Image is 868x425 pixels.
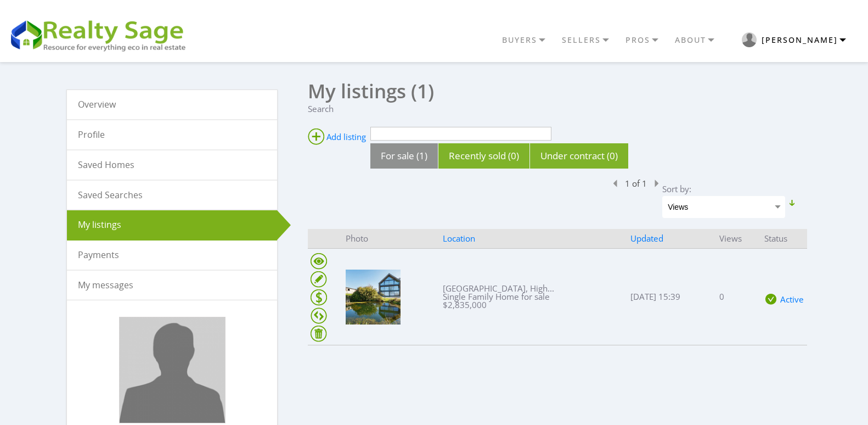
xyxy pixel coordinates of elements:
[728,27,860,53] button: RS user logo [PERSON_NAME]
[311,288,327,306] a: Paid services
[717,229,762,249] th: Views
[67,271,277,300] a: My messages
[499,31,559,49] a: BUYERS
[67,120,277,149] a: Profile
[308,127,370,147] a: Add listing
[311,306,327,324] a: Deactivate Score
[443,232,475,245] a: Location
[628,249,717,345] td: [DATE] 15:39
[625,180,647,187] ins: 1 of 1
[67,181,277,210] a: Saved Searches
[443,299,487,310] span: $2,835,000
[717,249,762,345] td: 0
[343,229,440,249] th: Photo
[67,241,277,270] a: Payments
[672,31,728,49] a: ABOUT
[326,131,366,142] span: Add listing
[630,232,663,245] a: Updated
[311,324,327,342] a: Remove
[311,270,327,288] a: Edit
[308,105,807,143] div: Search
[449,149,519,162] a: Recently sold (0)
[67,150,277,180] a: Saved Homes
[623,31,672,49] a: PROS
[346,270,401,325] img: Great Deptford House, High Bickington, EX37 9BP, Umberleigh, ENG EX37 9BP
[540,149,618,162] a: Under contract (0)
[311,251,327,270] a: Preview
[559,31,623,49] a: SELLERS
[780,294,804,305] a: Active
[742,32,757,47] img: RS user logo
[381,149,427,162] a: For sale (1)
[308,81,807,100] h1: My listings (1)
[346,290,401,301] a: Preview
[762,229,807,249] th: Status
[8,16,195,53] img: REALTY SAGE
[67,210,277,239] a: My listings
[662,185,807,193] div: Sort by:
[67,90,277,119] a: Overview
[440,249,628,345] td: [GEOGRAPHIC_DATA], High... Single Family Home for sale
